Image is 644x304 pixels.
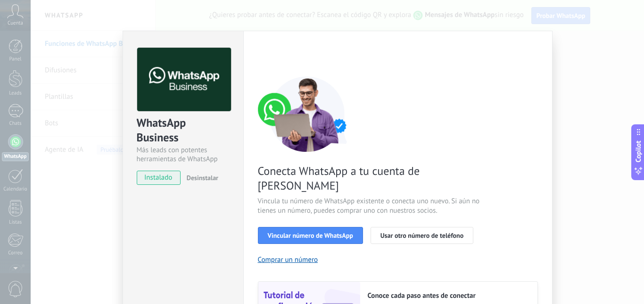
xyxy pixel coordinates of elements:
span: instalado [137,171,180,185]
button: Comprar un número [258,255,318,264]
img: connect number [258,76,357,152]
span: Copilot [634,140,643,162]
button: Vincular número de WhatsApp [258,227,363,244]
span: Vincular número de WhatsApp [268,232,353,239]
span: Conecta WhatsApp a tu cuenta de [PERSON_NAME] [258,164,482,193]
span: Usar otro número de teléfono [380,232,463,239]
div: Más leads con potentes herramientas de WhatsApp [137,146,230,164]
h2: Conoce cada paso antes de conectar [368,291,528,300]
button: Usar otro número de teléfono [371,227,473,244]
span: Vincula tu número de WhatsApp existente o conecta uno nuevo. Si aún no tienes un número, puedes c... [258,197,482,216]
span: Desinstalar [187,174,218,182]
button: Desinstalar [183,171,218,185]
div: WhatsApp Business [137,115,230,146]
img: logo_main.png [137,48,231,112]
